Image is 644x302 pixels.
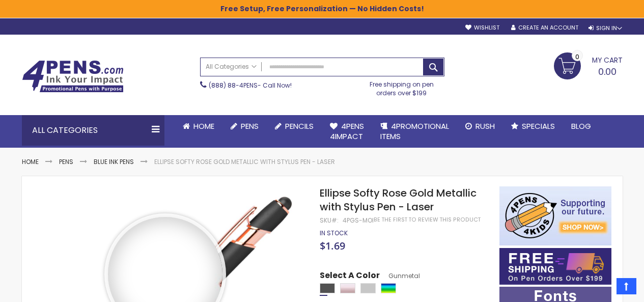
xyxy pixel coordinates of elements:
[320,283,335,293] div: Gunmetal
[209,81,258,90] a: (888) 88-4PENS
[372,115,457,148] a: 4PROMOTIONALITEMS
[360,283,376,293] div: Silver
[154,158,335,166] li: Ellipse Softy Rose Gold Metallic with Stylus Pen - Laser
[285,121,314,131] span: Pencils
[340,283,355,293] div: Rose Gold
[457,115,503,138] a: Rush
[554,52,623,78] a: 0.00 0
[380,271,420,280] span: Gunmetal
[320,186,477,214] span: Ellipse Softy Rose Gold Metallic with Stylus Pen - Laser
[499,186,611,245] img: 4pens 4 kids
[22,60,124,93] img: 4Pens Custom Pens and Promotional Products
[59,157,73,166] a: Pens
[209,81,292,90] span: - Call Now!
[206,63,257,71] span: All Categories
[175,115,222,138] a: Home
[381,283,396,293] div: Assorted
[320,229,348,237] span: In stock
[201,58,262,75] a: All Categories
[241,121,259,131] span: Pens
[22,115,164,146] div: All Categories
[374,216,481,224] a: Be the first to review this product
[475,121,495,131] span: Rush
[359,76,444,97] div: Free shipping on pen orders over $199
[267,115,322,138] a: Pencils
[330,121,364,142] span: 4Pens 4impact
[22,157,39,166] a: Home
[320,216,339,225] strong: SKU
[511,24,578,32] a: Create an Account
[343,216,374,225] div: 4PGS-MOI
[598,65,617,78] span: 0.00
[322,115,372,148] a: 4Pens4impact
[522,121,555,131] span: Specials
[320,270,380,284] span: Select A Color
[222,115,267,138] a: Pens
[589,24,622,32] div: Sign In
[380,121,449,142] span: 4PROMOTIONAL ITEMS
[94,157,134,166] a: Blue ink Pens
[575,52,579,62] span: 0
[563,115,599,138] a: Blog
[571,121,591,131] span: Blog
[193,121,214,131] span: Home
[465,24,499,32] a: Wishlist
[320,229,348,237] div: Availability
[503,115,563,138] a: Specials
[320,239,345,253] span: $1.69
